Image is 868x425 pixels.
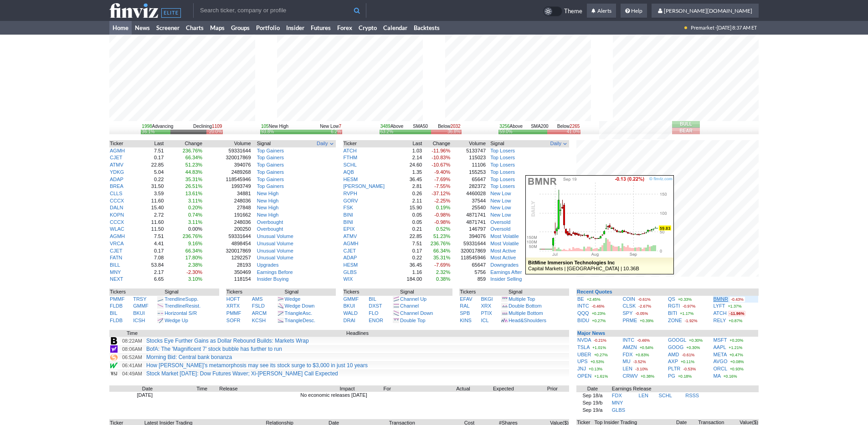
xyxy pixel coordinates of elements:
a: Top Losers [490,155,515,160]
span: 105 [261,124,269,129]
a: ICSH [133,318,145,323]
th: Volume [451,140,486,147]
th: Volume [203,140,251,147]
span: -10.67% [431,162,450,167]
td: 5133747 [451,147,486,155]
a: New Low [490,191,511,196]
a: Crypto [355,21,380,35]
a: HESM [344,262,358,268]
span: -9.40% [434,169,450,175]
a: TriangleDesc. [285,318,315,323]
td: 3.59 [139,190,164,197]
a: Charts [183,21,207,35]
a: CLSK [623,303,636,309]
a: TrendlineSupp. [164,296,198,302]
a: WIX [344,276,353,282]
th: Ticker [343,140,401,147]
td: 248036 [203,197,251,205]
a: Morning Bid: Central bank bonanza [146,354,232,360]
a: BE [577,296,584,302]
a: Insider [283,21,308,35]
a: BMNR [714,296,728,302]
a: KCSH [252,318,266,323]
span: Trendline [164,296,185,302]
a: VRCA [110,241,124,246]
a: [PERSON_NAME] [344,183,385,189]
a: Sep 18/a [582,393,602,398]
td: 36.45 [401,176,423,183]
a: Top Gainers [257,169,284,175]
div: SMA50 [380,123,462,130]
span: 3.11% [188,198,202,203]
a: ZONE [668,318,682,323]
a: AXP [668,359,678,364]
a: Groups [228,21,253,35]
a: ARCM [252,310,267,316]
th: Change [164,140,203,147]
a: PG [668,373,675,379]
a: Backtests [411,21,443,35]
span: 13.61% [185,191,202,196]
a: BKUI [344,303,355,309]
a: BIL [110,310,118,316]
a: New High [257,212,279,218]
a: Oversold [490,219,510,225]
td: 2489268 [203,169,251,176]
div: Below [557,123,580,130]
button: Signals interval [550,140,569,147]
a: Wedge Up [164,318,188,323]
a: LEN [639,393,648,398]
a: Double Top [400,318,425,323]
span: -7.69% [434,177,450,182]
a: Stock Market [DATE]: Dow Futures Waver; Xi-[PERSON_NAME] Call Expected [146,370,338,377]
td: 155253 [451,169,486,176]
td: 5.04 [139,169,164,176]
a: ADAP [110,177,123,182]
a: XRTX [226,303,240,309]
div: Below [438,123,461,130]
a: Double Bottom [508,303,542,309]
span: -2.25% [434,198,450,203]
div: SMA200 [498,123,580,130]
a: UBER [577,352,591,357]
a: Unusual Volume [257,255,293,260]
span: Asc. [303,310,312,316]
a: ICL [481,318,488,323]
a: BKGI [481,296,493,302]
span: 35.31% [185,177,202,182]
a: Stocks Eye Further Gains as Dollar Rebound Builds: Markets Wrap [146,338,309,344]
a: TRSY [133,296,146,302]
a: Top Losers [490,169,515,175]
div: 93.8% [261,130,274,134]
a: Horizontal S/R [164,310,197,316]
a: Downgrades [490,262,519,268]
a: Top Losers [490,148,515,153]
a: EPIX [344,226,355,232]
a: CJET [110,248,123,253]
a: Unusual Volume [257,248,293,253]
a: Top Losers [490,177,515,182]
a: FLDB [110,318,123,323]
a: [PERSON_NAME][DOMAIN_NAME] [652,4,759,18]
a: AGMH [344,241,359,246]
a: New High [257,191,279,196]
a: Home [109,21,132,35]
a: FSLD [252,303,265,309]
a: GMMF [344,296,359,302]
td: 22.85 [139,162,164,169]
a: GLBS [344,269,357,275]
a: GOOGL [668,337,686,343]
img: chart.ashx [526,176,673,258]
a: BofA: The 'Magnificent 7' stock bubble has further to run [146,346,282,352]
a: TriangleAsc. [285,310,313,316]
a: GORV [344,198,358,203]
a: Overbought [257,226,283,232]
span: 3256 [499,124,509,129]
div: 6.2% [331,130,341,134]
span: 26.51% [185,183,202,189]
a: FSK [344,205,353,210]
a: Wedge Down [285,303,315,309]
td: 0.17 [139,154,164,162]
td: 118545946 [203,176,251,183]
a: EFAV [460,296,472,302]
